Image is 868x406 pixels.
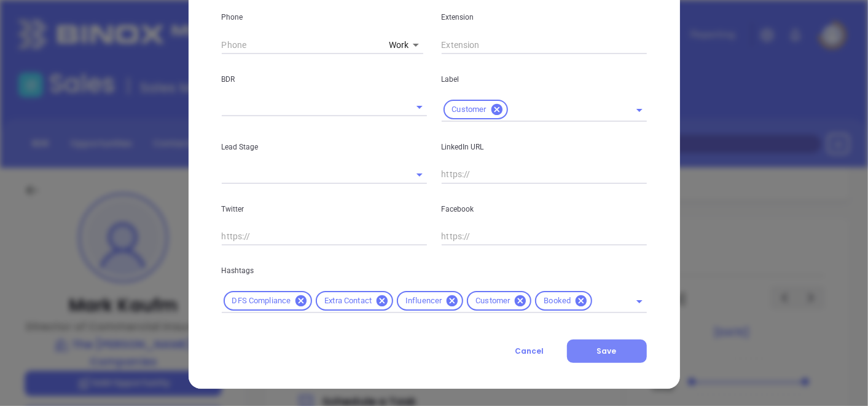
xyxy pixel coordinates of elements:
[225,296,299,306] span: DFS Compliance
[222,73,427,86] p: BDR
[222,140,427,154] p: Lead Stage
[445,105,494,115] span: Customer
[317,296,379,306] span: Extra Contact
[222,10,427,24] p: Phone
[389,36,424,55] div: Work
[222,36,384,54] input: Phone
[224,291,313,311] div: DFS Compliance
[411,98,428,116] button: Open
[442,165,647,184] input: https://
[442,73,647,86] p: Label
[442,10,647,24] p: Extension
[397,291,463,311] div: Influencer
[468,296,517,306] span: Customer
[493,340,567,363] button: Cancel
[631,293,648,310] button: Open
[442,202,647,216] p: Facebook
[515,346,544,356] span: Cancel
[536,296,578,306] span: Booked
[442,228,647,246] input: https://
[222,202,427,216] p: Twitter
[316,291,393,311] div: Extra Contact
[222,228,427,246] input: https://
[467,291,531,311] div: Customer
[398,296,449,306] span: Influencer
[631,101,648,119] button: Open
[567,340,647,363] button: Save
[535,291,592,311] div: Booked
[442,140,647,154] p: LinkedIn URL
[222,264,647,277] p: Hashtags
[597,346,617,356] span: Save
[442,36,647,54] input: Extension
[444,100,508,119] div: Customer
[411,166,428,183] button: Open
